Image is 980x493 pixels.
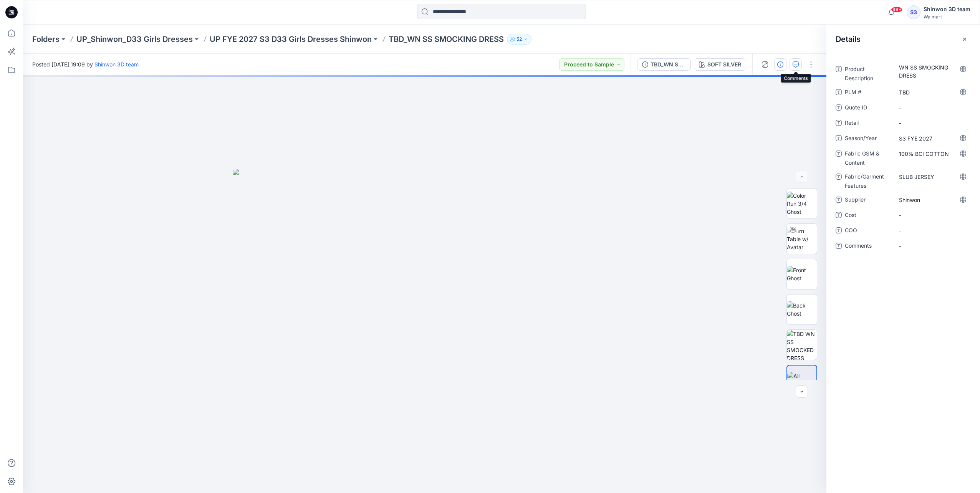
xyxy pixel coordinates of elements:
h2: Details [836,35,861,44]
a: UP FYE 2027 S3 D33 Girls Dresses Shinwon [210,34,372,45]
span: - [899,227,966,235]
span: Product Description [845,65,891,83]
div: S3 [907,5,920,19]
a: Folders [32,34,60,45]
span: S3 FYE 2027 [899,134,966,142]
span: TBD [899,88,966,96]
img: Front Ghost [787,266,817,282]
span: 100% BCI COTTON [899,150,966,158]
span: - [899,211,966,219]
span: SLUB JERSEY [899,173,966,181]
img: Turn Table w/ Avatar [787,227,817,251]
span: Comments [845,241,891,252]
img: Back Ghost [787,301,817,318]
span: - [899,104,966,112]
span: Posted [DATE] 19:09 by [32,60,139,68]
div: Walmart [924,14,970,20]
div: SOFT SILVER [707,60,741,69]
p: 52 [516,35,522,43]
span: Retail [845,118,891,129]
span: Supplier [845,195,891,206]
span: Cost [845,210,891,221]
div: Shinwon 3D team [924,5,970,14]
button: SOFT SILVER [694,58,746,71]
button: 52 [507,34,531,45]
img: TBD WN SS SMOCKED DRESS [787,330,817,360]
a: Shinwon 3D team [94,61,139,68]
img: eyJhbGciOiJIUzI1NiIsImtpZCI6IjAiLCJzbHQiOiJzZXMiLCJ0eXAiOiJKV1QifQ.eyJkYXRhIjp7InR5cGUiOiJzdG9yYW... [233,169,617,493]
span: Shinwon [899,196,966,204]
img: All colorways [787,372,816,388]
span: Quote ID [845,103,891,114]
img: Color Run 3/4 Ghost [787,192,817,216]
p: TBD_WN SS SMOCKING DRESS [389,34,504,45]
span: - [899,119,966,127]
span: - [899,242,966,250]
div: TBD_WN SS SMOCKING DRESS [651,60,686,69]
span: Fabric GSM & Content [845,149,891,167]
span: PLM # [845,88,891,98]
span: COO [845,226,891,237]
span: Season/Year [845,134,891,144]
button: Details [774,58,786,71]
span: WN SS SMOCKING DRESS [899,63,966,79]
span: Fabric/Garment Features [845,172,891,190]
span: 99+ [891,7,902,13]
button: TBD_WN SS SMOCKING DRESS [637,58,691,71]
a: UP_Shinwon_D33 Girls Dresses [76,34,193,45]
